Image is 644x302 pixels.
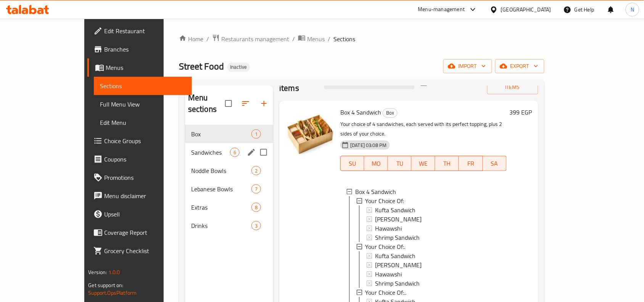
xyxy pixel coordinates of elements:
span: 3 [252,222,261,229]
span: Menus [106,63,186,72]
div: items [230,148,240,157]
nav: Menu sections [185,122,273,238]
a: Edit Restaurant [87,22,192,40]
span: 1.0.0 [108,267,120,277]
span: SU [344,158,361,169]
span: Full Menu View [100,100,186,109]
span: import [449,61,486,71]
li: / [206,34,209,44]
span: 7 [252,186,261,193]
span: [PERSON_NAME] [375,215,422,224]
div: Sandwiches [191,148,230,157]
span: Shrimp Sandwich [375,279,420,288]
span: Noddle Bowls [191,166,251,175]
a: Grocery Checklist [87,242,192,260]
span: Kufta Sandwich [375,251,415,260]
span: Box [383,108,397,117]
nav: breadcrumb [179,34,544,44]
span: Get support on: [88,280,123,290]
div: Box1 [185,125,273,143]
img: Box 4 Sandwich [285,107,334,156]
span: Coverage Report [104,228,186,237]
span: Shrimp Sandwich [375,233,420,242]
div: Sandwiches6edit [185,143,273,161]
div: [GEOGRAPHIC_DATA] [501,5,551,14]
a: Full Menu View [94,95,192,113]
div: Extras8 [185,198,273,216]
button: Add section [255,94,273,113]
div: Noddle Bowls2 [185,161,273,180]
span: Sections [333,34,355,44]
span: [DATE] 03:08 PM [347,142,390,149]
button: SU [340,156,364,171]
span: Select all sections [221,95,237,111]
span: Edit Restaurant [104,26,186,36]
div: items [251,184,261,194]
button: TH [435,156,459,171]
span: Hawawshi [375,270,402,279]
span: Branches [104,45,186,54]
a: Choice Groups [87,132,192,150]
a: Menus [87,58,192,77]
span: Your Choice Of: [365,196,404,205]
span: Version: [88,267,107,277]
span: Inactive [227,64,250,70]
li: / [328,34,330,44]
h2: Menu items [279,71,315,94]
span: Street Food [179,58,224,75]
button: WE [412,156,435,171]
span: Kufta Sandwich [375,205,415,215]
div: items [251,166,261,175]
a: Coverage Report [87,223,192,242]
div: Lebanese Bowls7 [185,180,273,198]
div: Box [383,108,398,118]
span: N [631,5,634,14]
span: 1 [252,131,261,138]
a: Menu disclaimer [87,187,192,205]
button: edit [246,147,257,158]
span: TH [438,158,456,169]
a: Sections [94,77,192,95]
span: TU [391,158,409,169]
span: Choice Groups [104,136,186,145]
span: Box 4 Sandwich [340,107,381,118]
span: Extras [191,203,251,212]
span: Edit Menu [100,118,186,127]
span: Drinks [191,221,251,230]
div: Drinks3 [185,216,273,235]
button: import [443,59,492,73]
span: Lebanese Bowls [191,184,251,194]
button: FR [459,156,483,171]
a: Upsell [87,205,192,223]
span: WE [415,158,432,169]
span: Promotions [104,173,186,182]
button: export [495,59,544,73]
div: Inactive [227,63,250,72]
span: export [501,61,538,71]
div: items [251,129,261,139]
span: MO [367,158,385,169]
button: TU [388,156,412,171]
a: Edit Menu [94,113,192,132]
span: Sections [100,81,186,90]
a: Coupons [87,150,192,168]
span: 2 [252,167,261,174]
a: Restaurants management [212,34,289,44]
span: Menus [307,34,325,44]
button: MO [364,156,388,171]
span: 6 [230,149,239,156]
p: Your choice of 4 sandwiches, each served with its perfect topping, plus 2 sides of your choice. [340,120,506,139]
a: Branches [87,40,192,58]
span: FR [462,158,480,169]
span: Grocery Checklist [104,246,186,255]
span: SA [486,158,504,169]
h6: 399 EGP [510,107,532,118]
a: Menus [298,34,325,44]
div: Menu-management [418,5,465,14]
span: 8 [252,204,261,211]
span: [PERSON_NAME] [375,260,422,270]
